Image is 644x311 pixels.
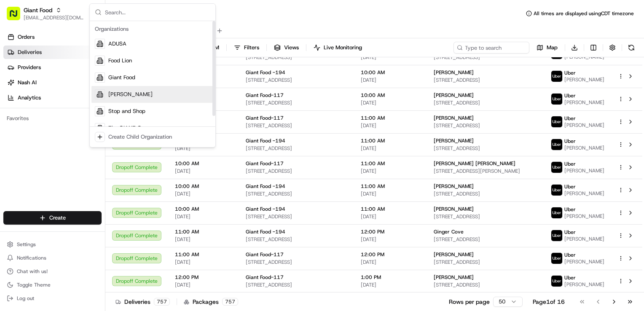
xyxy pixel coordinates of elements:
span: Giant Food -194 [246,137,285,144]
div: Packages [184,298,238,306]
img: profile_uber_ahold_partner.png [551,253,562,264]
span: [STREET_ADDRESS] [434,122,537,129]
div: Page 1 of 16 [533,298,565,306]
span: [PERSON_NAME] [434,206,474,212]
span: [STREET_ADDRESS] [434,99,537,106]
span: Giant Food-117 [246,274,284,281]
button: Live Monitoring [310,42,366,54]
span: [DATE] [175,213,232,220]
span: Uber [564,252,576,258]
img: profile_uber_ahold_partner.png [551,185,562,196]
span: 11:00 AM [361,206,420,212]
button: Notifications [3,252,102,264]
span: 11:00 AM [361,160,420,167]
button: Refresh [625,42,637,54]
span: Knowledge Base [17,122,64,131]
span: Stop and Shop [108,107,145,115]
span: Uber [564,274,576,281]
span: [PERSON_NAME] [434,183,474,190]
span: [STREET_ADDRESS] [434,259,537,265]
span: [DATE] [361,168,420,174]
span: [PERSON_NAME] [564,99,604,106]
span: 10:00 AM [175,183,232,190]
div: 757 [222,298,238,306]
span: Uber [564,70,576,76]
span: Giant Food -194 [246,206,285,212]
span: [PERSON_NAME] [108,91,153,98]
img: profile_uber_ahold_partner.png [551,94,562,105]
span: Pylon [84,143,102,149]
div: Start new chat [29,80,138,89]
div: Organizations [91,23,214,35]
button: Map [533,42,561,54]
span: [PERSON_NAME] [564,76,604,83]
button: Log out [3,292,102,304]
div: We're available if you need us! [29,89,107,96]
span: 11:00 AM [361,115,420,121]
div: 📗 [8,123,15,130]
span: [DATE] [361,99,420,106]
span: Filters [244,44,259,51]
span: 10:00 AM [361,69,420,76]
button: [EMAIL_ADDRESS][DOMAIN_NAME] [24,14,84,21]
span: Orders [18,33,35,41]
span: [PERSON_NAME] [564,213,604,220]
span: [PERSON_NAME] [564,258,604,265]
span: [PERSON_NAME] [564,122,604,129]
span: [PERSON_NAME] [434,92,474,99]
span: [DATE] [361,190,420,197]
span: 11:00 AM [361,137,420,144]
span: [STREET_ADDRESS] [434,236,537,243]
a: 💻API Documentation [68,119,139,134]
span: Giant Food -194 [246,69,285,76]
span: 10:00 AM [175,160,232,167]
img: profile_uber_ahold_partner.png [551,207,562,218]
p: Welcome 👋 [8,34,153,47]
span: [STREET_ADDRESS] [246,259,347,265]
button: Settings [3,239,102,250]
img: Nash [8,8,25,25]
span: Analytics [18,94,41,102]
span: Giant Food-117 [246,251,284,258]
div: Create Child Organization [108,133,172,141]
div: Deliveries [115,298,170,306]
span: 12:00 PM [361,251,420,258]
div: 757 [154,298,170,306]
input: Clear [22,54,139,63]
span: [DATE] [175,190,232,197]
span: [DATE] [361,77,420,83]
img: profile_uber_ahold_partner.png [551,230,562,241]
span: 12:00 PM [361,228,420,235]
a: Deliveries [3,46,105,59]
span: [STREET_ADDRESS][PERSON_NAME] [434,168,537,174]
span: [STREET_ADDRESS] [434,54,537,61]
span: [STREET_ADDRESS] [246,282,347,288]
span: Giant Food-117 [246,160,284,167]
button: Chat with us! [3,265,102,277]
span: 10:00 AM [361,92,420,99]
button: Giant Food [24,6,52,14]
img: profile_uber_ahold_partner.png [551,116,562,127]
span: [STREET_ADDRESS] [246,190,347,197]
span: [DATE] [361,213,420,220]
span: Settings [17,241,36,248]
span: Log out [17,295,34,302]
span: 1:00 PM [361,274,420,281]
span: Create [49,214,66,222]
div: 💻 [71,123,78,130]
input: Search... [105,4,210,21]
img: profile_uber_ahold_partner.png [551,276,562,287]
span: [DATE] [175,168,232,174]
span: [PERSON_NAME] [564,236,604,242]
span: Giant Food [108,74,135,81]
span: [DATE] [361,282,420,288]
span: [STREET_ADDRESS] [246,77,347,83]
img: profile_uber_ahold_partner.png [551,139,562,150]
img: profile_uber_ahold_partner.png [551,162,562,173]
span: Uber [564,229,576,236]
span: [PERSON_NAME] [434,251,474,258]
span: [STREET_ADDRESS] [246,168,347,174]
span: Chat with us! [17,268,48,275]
